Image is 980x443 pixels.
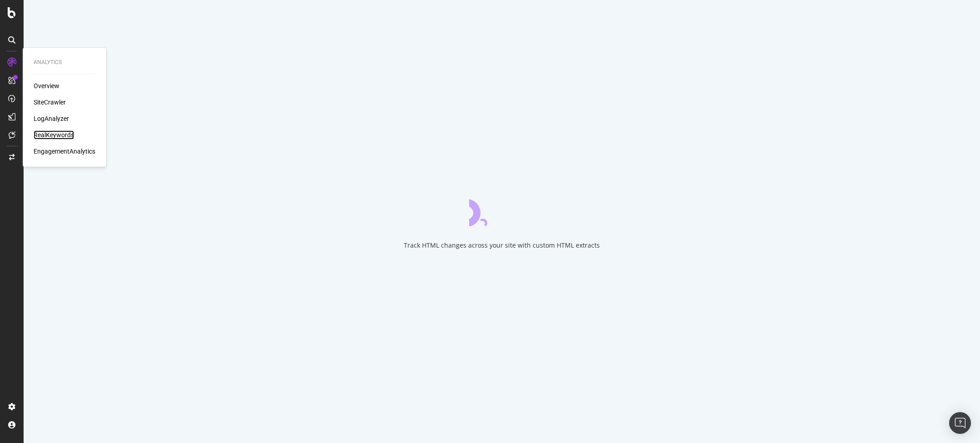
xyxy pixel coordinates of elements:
[34,81,59,90] a: Overview
[949,412,971,434] div: Open Intercom Messenger
[34,114,69,123] a: LogAnalyzer
[404,241,600,250] div: Track HTML changes across your site with custom HTML extracts
[34,59,95,66] div: Analytics
[34,98,66,107] a: SiteCrawler
[34,147,95,156] a: EngagementAnalytics
[469,194,534,226] div: animation
[34,130,74,139] a: RealKeywords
